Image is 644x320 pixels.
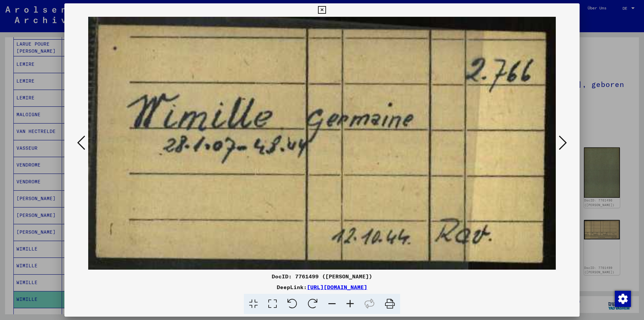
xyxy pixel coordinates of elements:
img: Zustimmung ändern [615,291,631,307]
a: [URL][DOMAIN_NAME] [307,284,367,290]
div: Zustimmung ändern [614,290,631,307]
div: DocID: 7761499 ([PERSON_NAME]) [64,272,580,280]
div: DeepLink: [64,283,580,291]
img: 001.jpg [87,17,557,270]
